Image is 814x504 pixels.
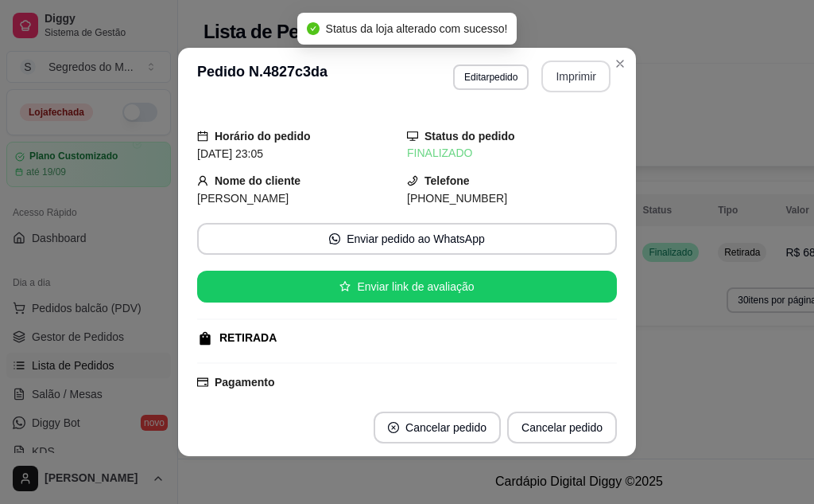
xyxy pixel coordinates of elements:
[607,51,633,76] button: Close
[197,271,617,303] button: starEnviar link de avaliação
[307,22,320,35] span: check-circle
[197,192,289,205] span: [PERSON_NAME]
[329,233,340,244] span: whats-app
[424,174,470,187] strong: Telefone
[197,147,263,160] span: [DATE] 23:05
[407,175,418,186] span: phone
[453,64,529,90] button: Editarpedido
[326,22,508,35] span: Status da loja alterado com sucesso!
[407,131,418,142] span: desktop
[197,61,328,92] h3: Pedido N. 4827c3da
[407,145,617,162] div: FINALIZADO
[388,422,399,433] span: close-circle
[197,377,208,388] span: credit-card
[215,174,300,187] strong: Nome do cliente
[197,175,208,186] span: user
[197,223,617,255] button: whats-appEnviar pedido ao WhatsApp
[219,330,277,346] div: RETIRADA
[374,412,501,443] button: close-circleCancelar pedido
[197,131,208,142] span: calendar
[215,130,311,143] strong: Horário do pedido
[407,192,507,205] span: [PHONE_NUMBER]
[215,376,274,389] strong: Pagamento
[424,130,515,143] strong: Status do pedido
[507,412,617,443] button: Cancelar pedido
[541,61,610,92] button: Imprimir
[339,281,351,292] span: star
